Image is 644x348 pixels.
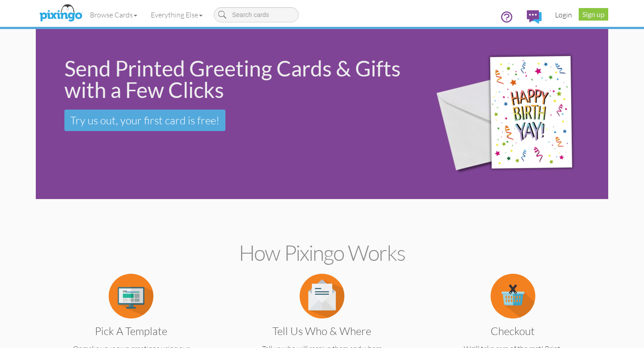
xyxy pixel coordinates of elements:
a: Try us out, your first card is free! [64,110,225,131]
img: item.alt [300,274,344,318]
img: comments.svg [527,10,542,24]
iframe: Chat [644,348,644,348]
img: 942c5090-71ba-4bfc-9a92-ca782dcda692.png [423,31,606,197]
h3: Checkout [440,325,586,337]
span: Try us out, your first card is free! [70,114,220,127]
h3: Pick a Template [58,325,204,337]
a: Login [548,4,579,26]
img: item.alt [491,274,535,318]
h2: How Pixingo works [51,241,593,265]
a: Browse Cards [83,4,144,26]
a: Everything Else [144,4,209,26]
a: Sign up [579,8,608,21]
input: Search cards [214,7,299,22]
h3: Tell us Who & Where [249,325,395,337]
img: item.alt [109,274,153,318]
img: pixingo logo [37,2,85,25]
div: Send Printed Greeting Cards & Gifts with a Few Clicks [64,58,410,101]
